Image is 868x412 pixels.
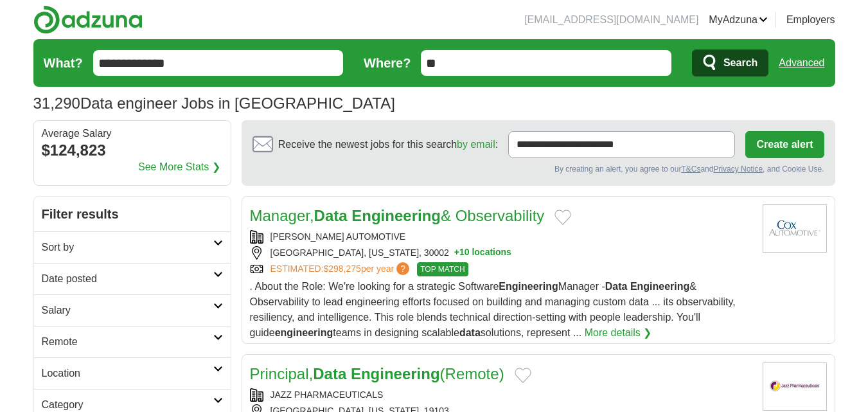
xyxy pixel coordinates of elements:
[42,240,213,255] h2: Sort by
[692,49,768,76] button: Search
[351,365,440,382] strong: Engineering
[745,131,824,158] button: Create alert
[33,94,395,112] h1: Data engineer Jobs in [GEOGRAPHIC_DATA]
[275,327,333,338] strong: engineering
[554,210,571,225] button: Add to favorite jobs
[396,262,409,275] span: ?
[34,263,231,294] a: Date posted
[364,53,411,73] label: Where?
[779,50,824,76] a: Advanced
[250,246,752,260] div: [GEOGRAPHIC_DATA], [US_STATE], 30002
[585,325,652,341] a: More details ❯
[42,303,213,318] h2: Salary
[42,334,213,350] h2: Remote
[681,165,700,174] a: T&Cs
[417,262,468,276] span: TOP MATCH
[252,163,824,175] div: By creating an alert, you agree to our and , and Cookie Use.
[34,357,231,389] a: Location
[250,365,504,382] a: Principal,Data Engineering(Remote)
[270,231,406,242] a: [PERSON_NAME] AUTOMOTIVE
[33,5,143,34] img: Adzuna logo
[709,12,768,28] a: MyAdzuna
[250,207,545,224] a: Manager,Data Engineering& Observability
[138,159,220,175] a: See More Stats ❯
[630,281,689,292] strong: Engineering
[34,326,231,357] a: Remote
[524,12,698,28] li: [EMAIL_ADDRESS][DOMAIN_NAME]
[44,53,83,73] label: What?
[515,368,531,383] button: Add to favorite jobs
[723,50,757,76] span: Search
[42,129,223,139] div: Average Salary
[278,137,498,152] span: Receive the newest jobs for this search :
[454,246,459,260] span: +
[713,165,763,174] a: Privacy Notice
[270,262,412,276] a: ESTIMATED:$298,275per year?
[313,365,346,382] strong: Data
[323,264,360,274] span: $298,275
[250,388,752,402] div: JAZZ PHARMACEUTICALS
[34,197,231,231] h2: Filter results
[42,139,223,162] div: $124,823
[454,246,511,260] button: +10 locations
[605,281,628,292] strong: Data
[34,294,231,326] a: Salary
[786,12,835,28] a: Employers
[42,366,213,381] h2: Location
[459,327,481,338] strong: data
[457,139,495,150] a: by email
[499,281,558,292] strong: Engineering
[250,281,736,338] span: . About the Role: We're looking for a strategic Software Manager - & Observability to lead engine...
[34,231,231,263] a: Sort by
[763,204,827,253] img: Cox Automotive logo
[763,363,827,411] img: Company logo
[314,207,348,224] strong: Data
[42,271,213,287] h2: Date posted
[33,92,80,115] span: 31,290
[351,207,441,224] strong: Engineering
